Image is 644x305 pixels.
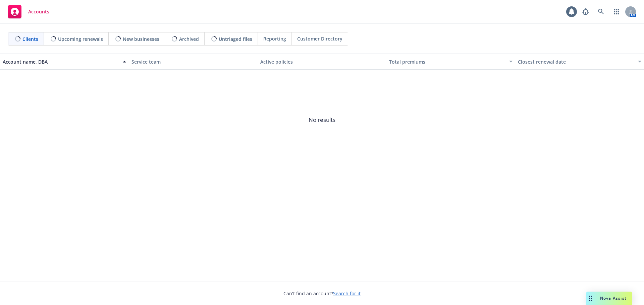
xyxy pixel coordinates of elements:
[518,58,634,65] div: Closest renewal date
[389,58,505,65] div: Total premiums
[131,58,255,65] div: Service team
[123,35,159,43] span: New businesses
[58,35,103,43] span: Upcoming renewals
[586,292,632,305] button: Nova Assist
[610,5,623,18] a: Switch app
[3,58,119,65] div: Account name, DBA
[28,9,49,14] span: Accounts
[129,54,258,70] button: Service team
[179,35,199,43] span: Archived
[594,5,608,18] a: Search
[258,54,386,70] button: Active policies
[333,290,361,297] a: Search for it
[579,5,592,18] a: Report a Bug
[515,54,644,70] button: Closest renewal date
[586,292,595,305] div: Drag to move
[5,2,52,21] a: Accounts
[283,290,361,297] span: Can't find an account?
[22,35,38,43] span: Clients
[297,35,342,42] span: Customer Directory
[260,58,384,65] div: Active policies
[600,295,627,301] span: Nova Assist
[263,35,286,42] span: Reporting
[386,54,515,70] button: Total premiums
[219,35,252,43] span: Untriaged files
